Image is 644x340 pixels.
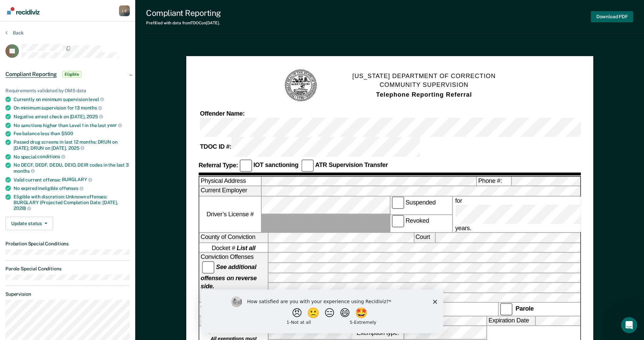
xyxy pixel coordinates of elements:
[5,266,130,272] dt: Parole Special Conditions
[87,114,103,119] span: 2025
[516,306,534,312] strong: Parole
[352,72,496,99] h1: [US_STATE] DEPARTMENT OF CORRECTION COMMUNITY SUPERVISION
[5,291,130,297] dt: Supervision
[107,122,122,128] span: year
[199,233,268,243] label: County of Conviction
[59,186,84,191] span: offenses
[62,71,81,78] span: Eligible
[5,88,130,94] div: Requirements validated by OMS data
[284,69,318,103] img: TN Seal
[14,122,130,128] div: No sanctions higher than Level 1 in the last
[237,244,255,251] strong: List all
[253,162,298,168] strong: IOT sanctioning
[315,162,388,168] strong: ATR Supervision Transfer
[487,316,535,326] label: Expiration Date
[14,205,31,211] span: 2028)
[199,197,261,233] label: Driver’s License #
[199,176,261,186] label: Physical Address
[239,159,252,172] input: IOT sanctioning
[414,233,434,243] label: Court
[14,114,130,120] div: Negative arrest check on [DATE],
[500,303,512,316] input: Parole
[391,197,404,209] input: Suspended
[5,217,53,230] button: Update status
[390,215,452,233] label: Revoked
[199,316,251,326] label: Sentence Date
[376,91,472,98] strong: Telephone Reporting Referral
[146,8,221,18] div: Compliant Reporting
[61,131,73,136] span: $500
[14,168,35,174] span: months
[477,176,511,186] label: Phone #:
[199,253,268,302] div: Conviction Offenses
[119,5,130,16] button: Profile dropdown button
[68,145,85,151] span: 2025
[14,177,130,183] div: Valid current offense:
[200,143,231,150] strong: TDOC ID #:
[14,185,130,191] div: No expired ineligible
[199,187,261,196] label: Current Employer
[89,97,104,102] span: level
[37,154,65,159] span: conditions
[591,11,633,22] button: Download PDF
[14,162,130,174] div: No DECF, DEDF, DEDU, DEIO, DEIR codes in the last 3
[14,131,130,137] div: Fee balance less than
[200,110,244,117] strong: Offender Name:
[621,317,637,333] iframe: Intercom live chat
[119,5,130,16] div: L S
[14,154,130,160] div: No special
[391,215,404,227] input: Revoked
[5,71,57,78] span: Compliant Reporting
[198,162,238,168] strong: Referral Type:
[14,194,130,211] div: Eligible with discretion: Unknown offenses: BURGLARY (Projected Completion Date: [DATE],
[5,241,130,247] dt: Probation Special Conditions
[5,30,24,36] button: Back
[199,303,251,316] div: Case Type
[455,205,643,224] input: for years.
[81,105,102,111] span: months
[146,21,221,25] div: Prefilled with data from TDOC on [DATE] .
[200,264,257,289] strong: See additional offenses on reverse side.
[14,105,130,111] div: On minimum supervision for 13
[62,177,92,182] span: BURGLARY
[7,7,40,15] img: Recidiviz
[390,197,452,214] label: Suspended
[201,290,443,333] iframe: Survey by Kim from Recidiviz
[212,244,255,252] span: Docket #
[14,96,130,102] div: Currently on minimum supervision
[301,159,313,172] input: ATR Supervision Transfer
[14,139,130,151] div: Passed drug screens in last 12 months: DRUN on [DATE]; DRUN on [DATE],
[202,261,214,274] input: See additional offenses on reverse side.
